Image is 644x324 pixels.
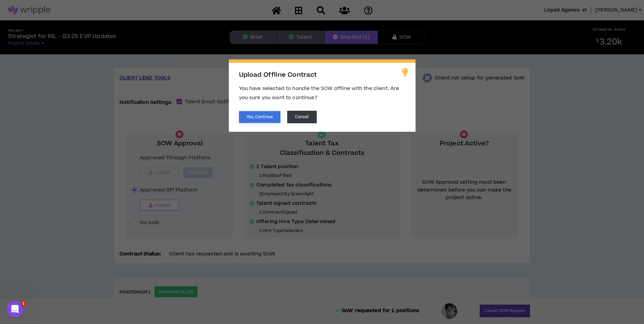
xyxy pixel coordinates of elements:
span: You have selected to handle the SOW offline with the client. Are you sure you want to continue? [239,85,399,101]
span: 1 [21,301,26,306]
h2: Upload Offline Contract [239,71,405,79]
iframe: Intercom live chat [7,301,23,317]
button: Cancel [287,111,317,123]
button: Yes, Continue [239,111,280,123]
